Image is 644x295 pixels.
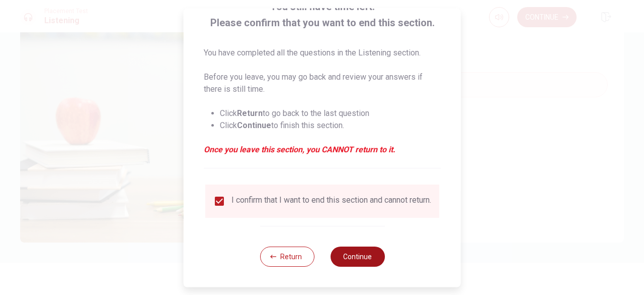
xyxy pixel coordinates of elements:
[237,108,263,118] strong: Return
[204,71,441,95] p: Before you leave, you may go back and review your answers if there is still time.
[220,107,441,120] li: Click to go back to the last question
[231,195,431,207] div: I confirm that I want to end this section and cannot return.
[330,247,384,267] button: Continue
[204,144,441,156] em: Once you leave this section, you CANNOT return to it.
[204,47,441,59] p: You have completed all the questions in the Listening section.
[260,247,314,267] button: Return
[220,120,441,132] li: Click to finish this section.
[237,121,271,130] strong: Continue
